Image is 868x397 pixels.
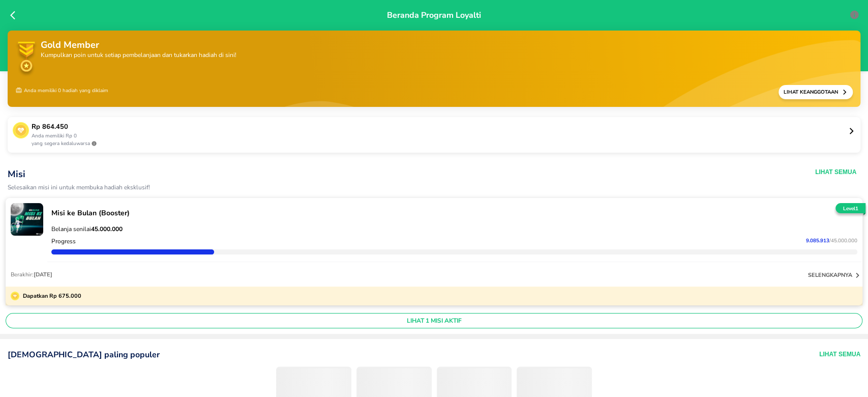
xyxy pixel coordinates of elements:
button: selengkapnya [808,270,862,280]
p: Kumpulkan poin untuk setiap pembelanjaan dan tukarkan hadiah di sini! [41,52,236,58]
p: selengkapnya [808,271,852,279]
strong: 45.000.000 [91,225,123,233]
p: Berakhir: [11,271,52,278]
span: [DATE] [34,271,52,278]
img: mission-23329 [11,203,43,236]
p: Lihat Keanggotaan [784,89,842,96]
p: Beranda Program Loyalti [387,9,481,63]
span: 9.085.913 [806,237,829,244]
p: yang segera kedaluwarsa [32,140,848,148]
button: LIHAT 1 MISI AKTIF [6,313,862,328]
p: Progress [51,237,76,245]
span: Belanja senilai [51,225,123,233]
p: Dapatkan Rp 675.000 [19,292,81,300]
p: Rp 864.450 [32,122,848,132]
p: Selesaikan misi ini untuk membuka hadiah eksklusif! [8,184,643,191]
p: Level 1 [833,205,867,213]
p: Gold Member [41,38,236,52]
p: Anda memiliki 0 hadiah yang diklaim [15,85,108,99]
p: [DEMOGRAPHIC_DATA] paling populer [8,349,160,360]
p: Anda memiliki Rp 0 [32,132,848,140]
p: Misi ke Bulan (Booster) [51,208,857,218]
p: Misi [8,168,643,180]
button: Lihat Semua [819,349,860,360]
button: Lihat Semua [815,168,856,176]
span: LIHAT 1 MISI AKTIF [10,317,858,325]
span: / 45.000.000 [829,237,857,244]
